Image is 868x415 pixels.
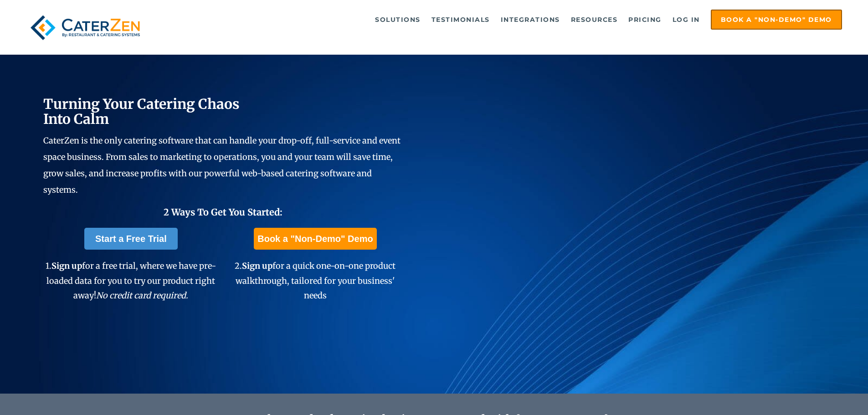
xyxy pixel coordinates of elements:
a: Solutions [370,10,425,29]
span: 1. for a free trial, where we have pre-loaded data for you to try our product right away! [46,261,216,301]
span: CaterZen is the only catering software that can handle your drop-off, full-service and event spac... [43,135,401,195]
a: Log in [668,10,704,29]
em: No credit card required. [96,290,188,301]
a: Book a "Non-Demo" Demo [254,228,376,250]
a: Pricing [624,10,666,29]
a: Start a Free Trial [84,228,178,250]
span: 2 Ways To Get You Started: [164,206,282,218]
iframe: Help widget launcher [787,379,858,405]
a: Testimonials [427,10,494,29]
a: Integrations [496,10,565,29]
div: Navigation Menu [165,10,842,30]
span: Turning Your Catering Chaos Into Calm [43,95,240,128]
a: Resources [566,10,622,29]
span: 2. for a quick one-on-one product walkthrough, tailored for your business' needs [235,261,395,301]
img: caterzen [26,10,144,46]
span: Sign up [51,261,82,271]
a: Book a "Non-Demo" Demo [711,10,842,30]
span: Sign up [242,261,272,271]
